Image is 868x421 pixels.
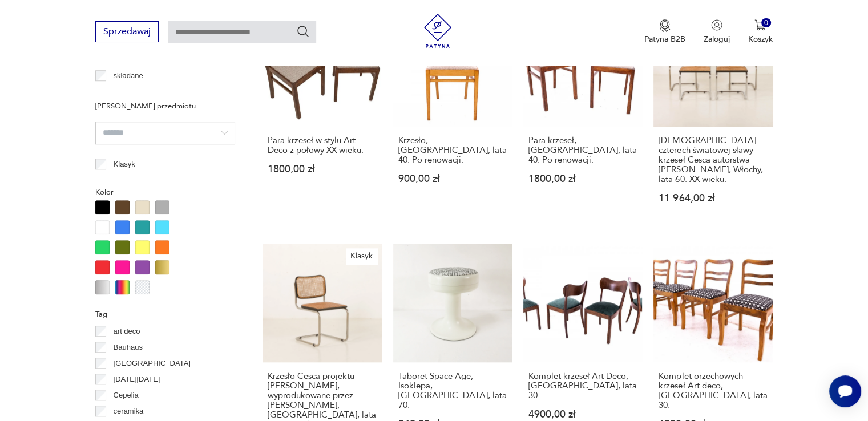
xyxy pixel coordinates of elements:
[114,70,143,82] p: składane
[95,186,235,199] p: Kolor
[659,371,767,410] h3: Komplet orzechowych krzeseł Art deco, [GEOGRAPHIC_DATA], lata 30.
[659,193,767,203] p: 11 964,00 zł
[528,174,637,184] p: 1800,00 zł
[761,18,771,28] div: 0
[644,19,685,44] a: Ikona medaluPatyna B2B
[644,34,685,44] p: Patyna B2B
[748,19,773,44] button: 0Koszyk
[95,29,159,37] a: Sprzedawaj
[748,34,773,44] p: Koszyk
[268,136,376,155] h3: Para krzeseł w stylu Art Deco z połowy XX wieku.
[393,8,512,225] a: Krzesło, Polska, lata 40. Po renowacji.Krzesło, [GEOGRAPHIC_DATA], lata 40. Po renowacji.900,00 zł
[421,14,455,48] img: Patyna - sklep z meblami i dekoracjami vintage
[114,86,136,98] p: taboret
[711,19,722,31] img: Ikonka użytkownika
[644,19,685,44] button: Patyna B2B
[398,371,507,410] h3: Taboret Space Age, Isoklepa, [GEOGRAPHIC_DATA], lata 70.
[528,410,637,419] p: 4900,00 zł
[114,389,139,402] p: Cepelia
[268,164,376,174] p: 1800,00 zł
[114,341,143,354] p: Bauhaus
[95,308,235,321] p: Tag
[829,375,861,407] iframe: Smartsupp widget button
[704,19,730,44] button: Zaloguj
[263,8,381,225] a: Para krzeseł w stylu Art Deco z połowy XX wieku.Para krzeseł w stylu Art Deco z połowy XX wieku.1...
[95,21,159,42] button: Sprzedawaj
[528,136,637,165] h3: Para krzeseł, [GEOGRAPHIC_DATA], lata 40. Po renowacji.
[704,34,730,44] p: Zaloguj
[296,25,310,38] button: Szukaj
[653,8,772,225] a: KlasykZestaw czterech światowej sławy krzeseł Cesca autorstwa Marcela Breuera, Włochy, lata 60. X...
[114,158,135,171] p: Klasyk
[528,371,637,400] h3: Komplet krzeseł Art Deco, [GEOGRAPHIC_DATA], lata 30.
[398,136,507,165] h3: Krzesło, [GEOGRAPHIC_DATA], lata 40. Po renowacji.
[114,325,140,338] p: art deco
[114,405,144,418] p: ceramika
[523,8,642,225] a: Para krzeseł, Polska, lata 40. Po renowacji.Para krzeseł, [GEOGRAPHIC_DATA], lata 40. Po renowacj...
[754,19,766,31] img: Ikona koszyka
[659,19,671,32] img: Ikona medalu
[659,136,767,184] h3: [DEMOGRAPHIC_DATA] czterech światowej sławy krzeseł Cesca autorstwa [PERSON_NAME], Włochy, lata 6...
[114,357,191,370] p: [GEOGRAPHIC_DATA]
[114,373,160,386] p: [DATE][DATE]
[398,174,507,184] p: 900,00 zł
[95,100,235,112] p: [PERSON_NAME] przedmiotu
